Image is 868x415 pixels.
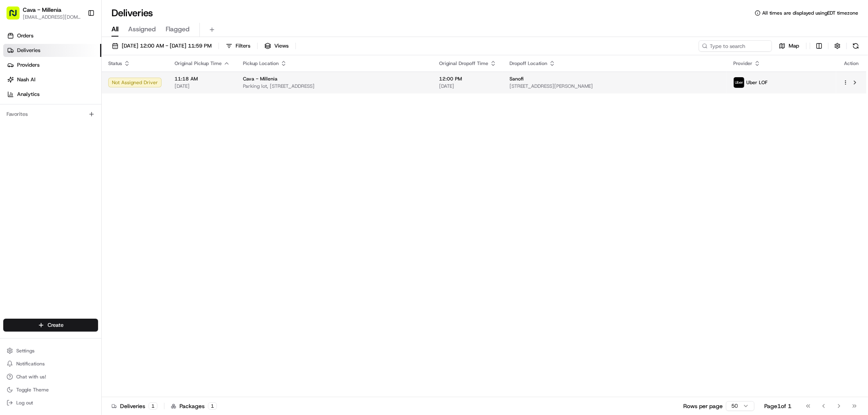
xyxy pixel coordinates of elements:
[850,40,861,52] button: Refresh
[69,183,75,189] div: 💻
[23,6,61,14] button: Cava - Millenia
[16,126,23,133] img: 1736555255976-a54dd68f-1ca7-489b-9aae-adbdc363a1c4
[3,73,101,86] a: Nash AI
[683,402,723,410] p: Rows per page
[88,126,91,133] span: •
[138,80,148,90] button: Start new chat
[3,3,84,23] button: Cava - Millenia[EMAIL_ADDRESS][DOMAIN_NAME]
[3,371,98,382] button: Chat with us!
[126,104,148,114] button: See all
[166,24,190,34] span: Flagged
[112,24,118,34] span: All
[16,387,49,393] span: Toggle Theme
[17,78,32,92] img: 9188753566659_6852d8bf1fb38e338040_72.png
[3,384,98,395] button: Toggle Theme
[93,126,109,133] span: [DATE]
[37,78,133,86] div: Start new chat
[274,42,289,50] span: Views
[843,60,860,67] div: Action
[5,178,66,193] a: 📗Knowledge Base
[3,345,98,356] button: Settings
[16,361,45,367] span: Notifications
[439,83,496,89] span: [DATE]
[3,44,101,57] a: Deliveries
[112,7,153,20] h1: Deliveries
[37,86,112,92] div: We're available if you need us!
[8,8,24,24] img: Nash
[25,126,87,133] span: Wisdom [PERSON_NAME]
[128,24,156,34] span: Assigned
[25,148,66,154] span: [PERSON_NAME]
[762,10,858,16] span: All times are displayed using EDT timezone
[108,60,122,67] span: Status
[746,79,767,86] span: Uber LOF
[733,60,752,67] span: Provider
[8,33,148,46] p: Welcome 👋
[68,148,70,154] span: •
[3,29,101,42] a: Orders
[439,60,488,67] span: Original Dropoff Time
[122,42,212,50] span: [DATE] 12:00 AM - [DATE] 11:59 PM
[77,182,131,190] span: API Documentation
[16,148,23,155] img: 1736555255976-a54dd68f-1ca7-489b-9aae-adbdc363a1c4
[208,402,217,410] div: 1
[222,40,254,52] button: Filters
[8,140,21,153] img: Brigitte Vinadas
[57,201,98,208] a: Powered byPylon
[16,182,62,190] span: Knowledge Base
[699,40,772,52] input: Type to search
[17,76,35,83] span: Nash AI
[17,61,39,69] span: Providers
[3,319,98,332] button: Create
[243,60,279,67] span: Pickup Location
[8,78,23,92] img: 1736555255976-a54dd68f-1ca7-489b-9aae-adbdc363a1c4
[261,40,292,52] button: Views
[3,59,101,72] a: Providers
[734,77,744,88] img: uber-new-logo.jpeg
[48,322,63,329] span: Create
[16,348,35,354] span: Settings
[764,402,791,410] div: Page 1 of 1
[21,52,134,61] input: Clear
[16,374,46,380] span: Chat with us!
[112,402,157,410] div: Deliveries
[108,40,215,52] button: [DATE] 12:00 AM - [DATE] 11:59 PM
[3,358,98,369] button: Notifications
[3,108,98,121] div: Favorites
[243,83,426,89] span: Parking lot, [STREET_ADDRESS]
[8,118,21,134] img: Wisdom Oko
[789,42,799,50] span: Map
[8,183,15,189] div: 📗
[17,47,40,54] span: Deliveries
[175,83,230,89] span: [DATE]
[17,32,33,39] span: Orders
[175,76,230,82] span: 11:18 AM
[23,14,81,20] button: [EMAIL_ADDRESS][DOMAIN_NAME]
[236,42,250,50] span: Filters
[175,60,222,67] span: Original Pickup Time
[509,60,547,67] span: Dropoff Location
[17,91,39,98] span: Analytics
[171,402,217,410] div: Packages
[66,178,134,193] a: 💻API Documentation
[81,202,98,208] span: Pylon
[72,148,89,154] span: [DATE]
[8,106,52,112] div: Past conversations
[243,76,278,82] span: Cava - Millenia
[149,402,157,410] div: 1
[509,76,524,82] span: Sanofi
[3,88,101,101] a: Analytics
[509,83,720,89] span: [STREET_ADDRESS][PERSON_NAME]
[3,397,98,408] button: Log out
[775,40,803,52] button: Map
[16,400,33,406] span: Log out
[439,76,496,82] span: 12:00 PM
